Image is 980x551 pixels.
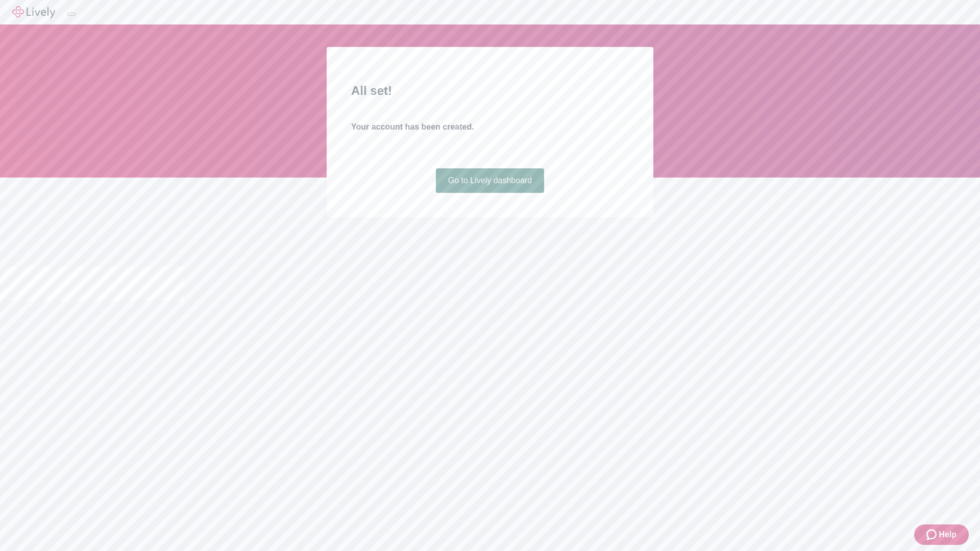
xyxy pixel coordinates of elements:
[926,529,939,541] svg: Zendesk support icon
[12,6,55,18] img: Lively
[914,524,969,545] button: Zendesk support iconHelp
[436,168,545,193] a: Go to Lively dashboard
[351,82,629,100] h2: All set!
[351,121,629,133] h4: Your account has been created.
[939,529,957,541] span: Help
[67,13,76,16] button: Log out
